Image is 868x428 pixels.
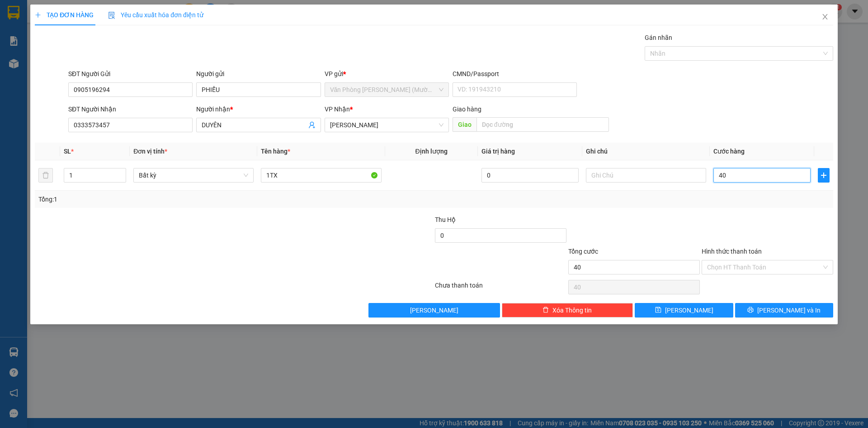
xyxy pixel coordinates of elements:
[582,143,710,160] th: Ghi chú
[368,303,500,317] button: [PERSON_NAME]
[586,168,706,183] input: Ghi Chú
[552,305,592,315] span: Xóa Thông tin
[261,168,381,183] input: VD: Bàn, Ghế
[821,13,829,20] span: close
[481,148,515,155] span: Giá trị hàng
[325,69,449,79] div: VP gửi
[308,121,316,129] span: user-add
[665,305,713,315] span: [PERSON_NAME]
[502,303,633,317] button: deleteXóa Thông tin
[325,106,350,113] span: VP Nhận
[196,69,321,79] div: Người gửi
[453,117,476,132] span: Giao
[5,5,131,22] li: [PERSON_NAME]
[735,303,833,317] button: printer[PERSON_NAME] và In
[330,83,443,96] span: Văn Phòng Trần Phú (Mường Thanh)
[5,5,36,36] img: logo.jpg
[635,303,733,317] button: save[PERSON_NAME]
[568,248,598,255] span: Tổng cước
[38,168,53,183] button: delete
[415,148,448,155] span: Định lượng
[133,148,167,155] span: Đơn vị tính
[410,305,458,315] span: [PERSON_NAME]
[713,148,745,155] span: Cước hàng
[35,12,41,18] span: plus
[108,11,203,19] span: Yêu cầu xuất hóa đơn điện tử
[434,280,567,296] div: Chưa thanh toán
[645,34,672,41] label: Gán nhãn
[68,104,193,114] div: SĐT Người Nhận
[108,12,115,19] img: icon
[64,148,71,155] span: SL
[261,148,290,155] span: Tên hàng
[818,172,829,179] span: plus
[38,194,335,204] div: Tổng: 1
[68,69,193,79] div: SĐT Người Gửi
[818,168,830,183] button: plus
[812,5,838,30] button: Close
[62,50,112,77] b: 293 [PERSON_NAME], PPhạm Ngũ Lão
[747,307,754,314] span: printer
[35,11,94,19] span: TẠO ĐƠN HÀNG
[757,305,821,315] span: [PERSON_NAME] và In
[62,38,120,48] li: VP [PERSON_NAME]
[5,38,62,68] li: VP Văn Phòng [PERSON_NAME] (Mường Thanh)
[435,216,456,223] span: Thu Hộ
[330,118,443,132] span: Phạm Ngũ Lão
[542,307,549,314] span: delete
[702,248,762,255] label: Hình thức thanh toán
[655,307,661,314] span: save
[476,117,609,132] input: Dọc đường
[453,106,481,113] span: Giao hàng
[453,69,577,79] div: CMND/Passport
[196,104,321,114] div: Người nhận
[139,168,248,182] span: Bất kỳ
[481,168,579,183] input: 0
[62,50,69,57] span: environment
